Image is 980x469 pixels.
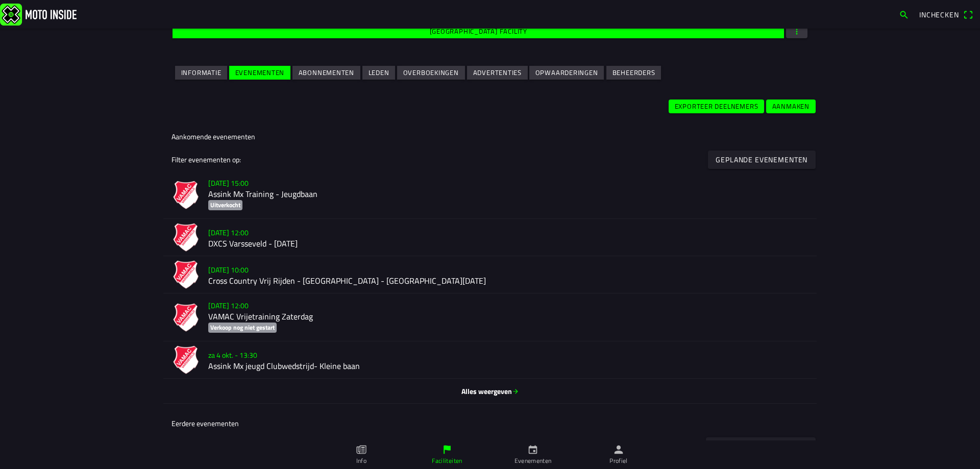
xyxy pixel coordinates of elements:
[606,66,661,80] ion-button: Beheerders
[229,66,290,80] ion-button: Evenementen
[362,66,395,80] ion-button: Leden
[766,100,816,113] ion-button: Aanmaken
[175,66,227,80] ion-button: Informatie
[171,223,200,252] img: qaiuHcGyss22570fqZKCwYI5GvCJxDNyPIX6KLCV.png
[171,345,200,374] img: ZiMvYVZeh8Q3pzVT7YQ4DAs1mqgIOfSJhsW7E37y.png
[514,456,552,465] ion-label: Evenementen
[914,6,978,23] a: Incheckenqr scanner
[210,200,240,210] ion-text: Uitverkocht
[432,456,462,465] ion-label: Faciliteiten
[208,227,249,238] ion-text: [DATE] 12:00
[171,154,241,165] ion-label: Filter evenementen op:
[208,178,249,188] ion-text: [DATE] 15:00
[292,66,360,80] ion-button: Abonnementen
[512,388,519,395] ion-icon: arrow forward
[716,156,808,163] ion-text: Geplande evenementen
[171,181,200,209] img: xILXvsUnwCQFTW5XZ3Prwt2yAS3TDKuBijgiNKBx.png
[208,312,808,322] h2: VAMAC Vrijetraining Zaterdag
[173,24,784,38] ion-button: [GEOGRAPHIC_DATA] facility
[356,456,366,465] ion-label: Info
[208,239,808,249] h2: DXCS Varsseveld - [DATE]
[467,66,528,80] ion-button: Advertenties
[397,66,465,80] ion-button: Overboekingen
[171,386,808,397] span: Alles weergeven
[171,131,255,142] ion-label: Aankomende evenementen
[208,189,808,199] h2: Assink Mx Training - Jeugdbaan
[208,300,249,311] ion-text: [DATE] 12:00
[669,100,764,113] ion-button: Exporteer deelnemers
[171,303,200,332] img: HOgAL8quJYoJv3riF2AwwN3Fsh4s3VskIwtzKrvK.png
[208,350,257,360] ion-text: za 4 okt. - 13:30
[442,444,453,455] ion-icon: flag
[208,276,808,286] h2: Cross Country Vrij Rijden - [GEOGRAPHIC_DATA] - [GEOGRAPHIC_DATA][DATE]
[613,444,624,455] ion-icon: person
[356,444,367,455] ion-icon: paper
[609,456,628,465] ion-label: Profiel
[527,444,538,455] ion-icon: calendar
[208,264,249,275] ion-text: [DATE] 10:00
[171,418,239,429] ion-label: Eerdere evenementen
[171,260,200,289] img: sYA0MdzM3v5BmRmgsWJ1iVL40gp2Fa8khKo0Qj80.png
[208,361,808,371] h2: Assink Mx jeugd Clubwedstrijd- Kleine baan
[919,9,959,20] span: Inchecken
[894,6,914,23] a: search
[210,323,275,332] ion-text: Verkoop nog niet gestart
[529,66,604,80] ion-button: Opwaarderingen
